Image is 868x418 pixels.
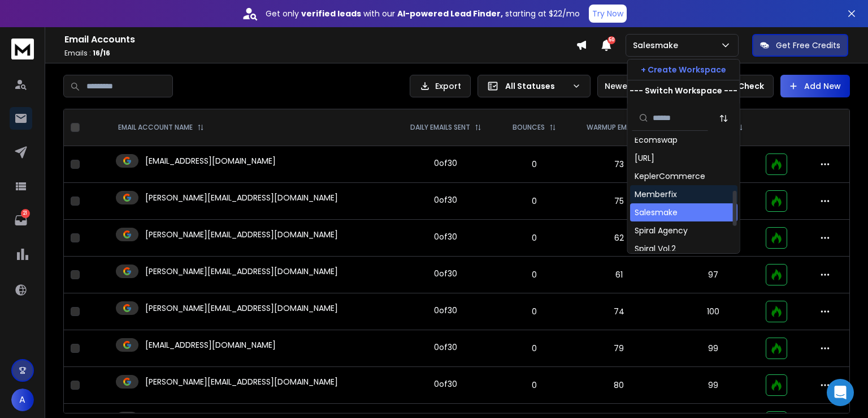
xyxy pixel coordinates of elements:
[301,8,361,19] strong: verified leads
[630,85,737,96] p: --- Switch Workspace ---
[667,367,759,404] td: 99
[667,257,759,293] td: 97
[505,195,563,207] p: 0
[571,257,668,293] td: 61
[434,305,457,316] div: 0 of 30
[827,379,854,406] div: Open Intercom Messenger
[505,343,563,354] p: 0
[434,231,457,242] div: 0 of 30
[64,33,576,46] h1: Email Accounts
[571,146,668,183] td: 73
[776,40,840,51] p: Get Free Credits
[505,232,563,244] p: 0
[145,339,276,351] p: [EMAIL_ADDRESS][DOMAIN_NAME]
[505,379,563,391] p: 0
[397,8,503,19] strong: AI-powered Lead Finder,
[64,49,576,58] p: Emails :
[11,389,34,411] button: A
[10,209,32,232] a: 21
[635,207,678,218] div: Salesmake
[635,134,678,146] div: Ecomswap
[667,293,759,330] td: 100
[597,75,671,97] button: Newest
[145,155,276,167] p: [EMAIL_ADDRESS][DOMAIN_NAME]
[571,293,668,330] td: 74
[434,268,457,279] div: 0 of 30
[145,266,338,277] p: [PERSON_NAME][EMAIL_ADDRESS][DOMAIN_NAME]
[434,342,457,353] div: 0 of 30
[571,220,668,257] td: 62
[505,80,567,92] p: All Statuses
[589,5,627,23] button: Try Now
[505,269,563,280] p: 0
[410,75,471,97] button: Export
[434,378,457,390] div: 0 of 30
[434,157,457,169] div: 0 of 30
[635,170,705,182] div: KeplerCommerce
[505,159,563,170] p: 0
[633,40,683,51] p: Salesmake
[587,123,640,132] p: WARMUP EMAILS
[93,48,110,58] span: 16 / 16
[752,34,848,57] button: Get Free Credits
[11,39,34,59] img: logo
[667,330,759,367] td: 99
[434,194,457,206] div: 0 of 30
[145,376,338,387] p: [PERSON_NAME][EMAIL_ADDRESS][DOMAIN_NAME]
[505,306,563,317] p: 0
[145,229,338,240] p: [PERSON_NAME][EMAIL_ADDRESS][DOMAIN_NAME]
[571,367,668,404] td: 80
[410,123,470,132] p: DAILY EMAILS SENT
[628,59,740,80] button: + Create Workspace
[635,152,654,164] div: [URL]
[641,64,726,75] p: + Create Workspace
[266,8,580,19] p: Get only with our starting at $22/mo
[571,183,668,220] td: 75
[145,192,338,203] p: [PERSON_NAME][EMAIL_ADDRESS][DOMAIN_NAME]
[780,75,850,97] button: Add New
[118,123,204,132] div: EMAIL ACCOUNT NAME
[635,225,688,236] div: Spiral Agency
[513,123,545,132] p: BOUNCES
[571,330,668,367] td: 79
[21,209,30,218] p: 21
[607,36,615,44] span: 50
[592,8,623,19] p: Try Now
[635,243,676,254] div: Spiral Vol.2
[145,302,338,314] p: [PERSON_NAME][EMAIL_ADDRESS][DOMAIN_NAME]
[635,189,677,200] div: Memberfix
[713,107,735,130] button: Sort by Sort A-Z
